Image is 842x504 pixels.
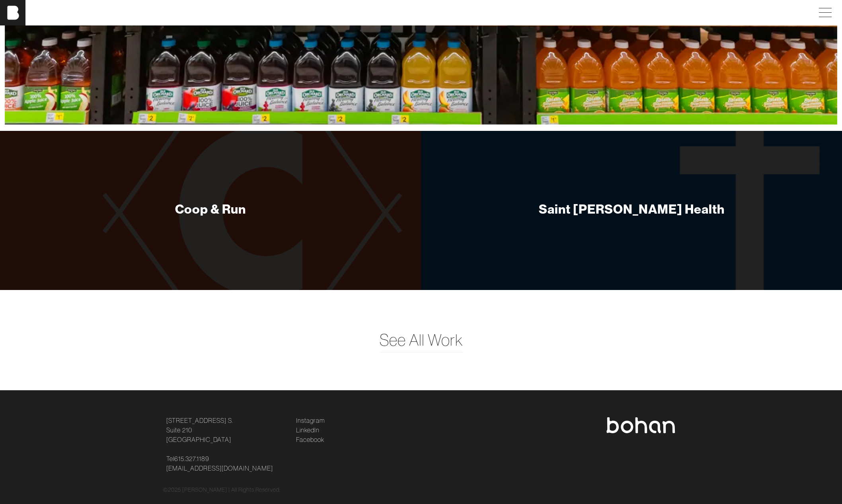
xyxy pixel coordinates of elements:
a: [STREET_ADDRESS] S.Suite 210[GEOGRAPHIC_DATA] [166,416,233,444]
div: Saint [PERSON_NAME] Health [539,201,725,217]
a: [EMAIL_ADDRESS][DOMAIN_NAME] [166,463,273,473]
a: See All Work [380,328,463,352]
p: Tel [166,454,287,473]
img: bohan logo [606,417,676,433]
a: Instagram [296,416,325,425]
a: 615.327.1189 [174,454,209,463]
div: Coop & Run [175,201,246,217]
a: Saint [PERSON_NAME] Health [421,131,842,290]
p: [PERSON_NAME] | All Rights Reserved. [182,486,281,494]
a: Facebook [296,435,324,444]
a: LinkedIn [296,425,320,435]
div: © 2025 [163,486,679,494]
